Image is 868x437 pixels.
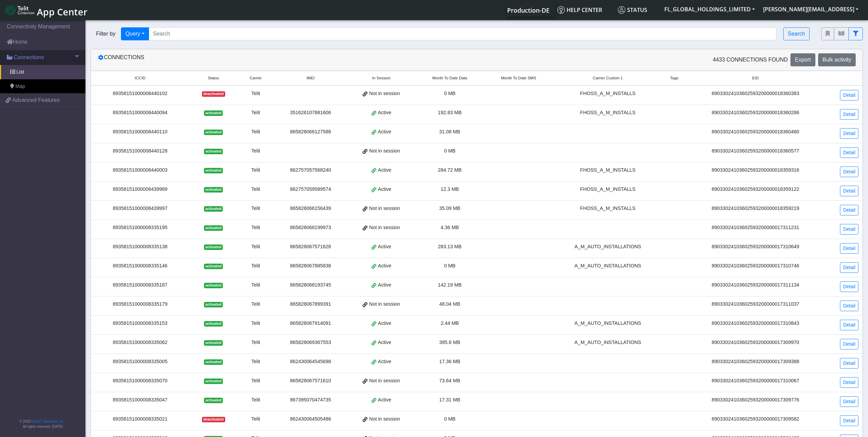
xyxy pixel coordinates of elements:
span: ICCID [135,75,145,81]
span: activated [204,321,223,327]
div: 89358151000008335179 [95,301,185,308]
span: deactivated [202,91,225,97]
div: Telit [242,415,270,423]
div: 89033024103602593200000018360383 [690,90,821,97]
div: Telit [242,167,270,174]
div: Telit [242,224,270,231]
div: 89358151000008335195 [95,224,185,231]
div: 865828066127588 [278,128,343,136]
div: 865828067899391 [278,301,343,308]
div: 89358151000008440128 [95,147,185,155]
span: 73.64 MB [439,378,460,383]
span: In Session [372,75,391,81]
div: 89358151000008335005 [95,358,185,366]
span: Not in session [369,90,400,97]
a: Detail [840,320,858,330]
span: 395.6 MB [439,340,460,345]
span: activated [204,110,223,116]
span: Export [795,57,811,63]
span: 12.3 MB [440,186,459,192]
span: activated [204,264,223,269]
span: Month To Date Data [432,75,467,81]
a: Detail [840,377,858,388]
span: Active [378,262,391,270]
a: Detail [840,128,858,139]
span: 0 MB [444,91,456,96]
div: Connections [93,53,477,66]
span: 48.04 MB [439,301,460,307]
div: 89358151000008335187 [95,281,185,289]
span: Not in session [369,415,400,423]
div: FHOSS_A_M_INSTALLS [557,186,659,193]
a: Detail [840,109,858,120]
div: Telit [242,90,270,97]
div: Telit [242,262,270,270]
div: A_M_AUTO_INSTALLATIONS [557,339,659,346]
button: Search [783,27,810,40]
div: 862757057568240 [278,167,343,174]
span: activated [204,130,223,135]
span: 0 MB [444,148,456,154]
div: A_M_AUTO_INSTALLATIONS [557,262,659,270]
div: 89033024103602593200000018360577 [690,147,821,155]
button: Query [121,27,149,40]
span: Active [378,109,391,117]
div: Telit [242,186,270,193]
div: 89033024103602593200000017309582 [690,415,821,423]
a: Help center [555,3,615,17]
div: 89358151000008335146 [95,262,185,270]
div: 89358151000008335153 [95,320,185,327]
span: activated [204,379,223,384]
button: Bulk activity [818,53,856,66]
div: FHOSS_A_M_INSTALLS [557,90,659,97]
span: Active [378,339,391,346]
div: 865828066156439 [278,205,343,212]
span: 2.44 MB [440,320,459,326]
a: Detail [840,243,858,254]
span: 17.31 MB [439,397,460,402]
div: FHOSS_A_M_INSTALLS [557,109,659,117]
span: Filter by [91,30,121,38]
div: 89358151000008335021 [95,415,185,423]
span: 192.83 MB [438,110,462,115]
span: activated [204,283,223,288]
span: Not in session [369,205,400,212]
span: App Center [37,5,87,18]
div: Telit [242,109,270,117]
div: 89033024103602593200000017310649 [690,243,821,251]
span: Help center [557,6,602,14]
span: 0 MB [444,263,456,268]
span: 4.36 MB [440,225,459,230]
span: Connections [14,53,44,62]
span: activated [204,225,223,231]
div: 862757059589574 [278,186,343,193]
div: Telit [242,147,270,155]
button: FL_GLOBAL_HOLDINGS_LIMITED [660,3,759,15]
span: 17.36 MB [439,359,460,364]
span: activated [204,398,223,403]
span: 4433 Connections found [713,56,788,64]
span: 142.19 MB [438,282,462,288]
a: Detail [840,205,858,215]
div: Telit [242,358,270,366]
span: Carrier Custom 1 [593,75,623,81]
span: Carrier [250,75,262,81]
div: fitlers menu [821,27,863,40]
span: Active [378,358,391,366]
span: Not in session [369,147,400,155]
span: 0 MB [444,416,456,422]
span: Status [618,6,647,14]
a: Detail [840,339,858,349]
div: Telit [242,205,270,212]
span: Map [15,83,25,90]
div: 865828068193745 [278,281,343,289]
div: Telit [242,128,270,136]
div: 89358151000008335062 [95,339,185,346]
span: 283.13 MB [438,244,462,249]
div: Telit [242,377,270,385]
div: 89033024103602593200000017311134 [690,281,821,289]
span: 284.72 MB [438,167,462,173]
button: [PERSON_NAME][EMAIL_ADDRESS] [759,3,863,15]
div: FHOSS_A_M_INSTALLS [557,205,659,212]
a: Status [615,3,660,17]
